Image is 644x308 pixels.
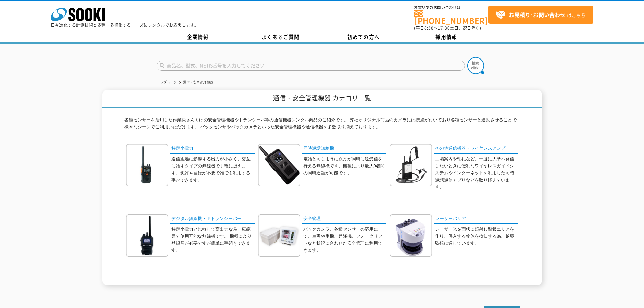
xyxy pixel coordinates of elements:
input: 商品名、型式、NETIS番号を入力してください [157,61,465,71]
a: トップページ [157,80,177,84]
a: 初めての方へ [322,32,405,42]
img: レーザーバリア [390,214,432,257]
img: 特定小電力 [126,144,168,186]
img: デジタル無線機・IPトランシーバー [126,214,168,257]
h1: 通信・安全管理機器 カテゴリ一覧 [102,90,542,108]
p: 特定小電力と比較して高出力な為、広範囲で使用可能な無線機です。 機種により登録局が必要ですが簡単に手続きできます。 [171,226,255,254]
a: 安全管理 [302,214,386,224]
p: バックカメラ、各種センサーの応用にて、車両や重機、昇降機、フォークリフトなど状況に合わせた安全管理に利用できます。 [303,226,386,254]
a: レーザーバリア [434,214,518,224]
a: デジタル無線機・IPトランシーバー [170,214,255,224]
img: btn_search.png [467,57,484,74]
a: 企業情報 [157,32,239,42]
p: 送信距離に影響する出力が小さく、交互に話すタイプの無線機で手軽に扱えます。免許や登録が不要で誰でも利用する事ができます。 [171,156,255,184]
strong: お見積り･お問い合わせ [509,10,566,19]
span: 初めての方へ [347,33,380,41]
span: 17:30 [438,25,450,31]
img: 同時通話無線機 [258,144,300,186]
a: お見積り･お問い合わせはこちら [488,6,593,24]
p: レーザー光を面状に照射し警報エリアを作り、侵入する物体を検知する為、越境監視に適しています。 [435,226,518,247]
span: (平日 ～ 土日、祝日除く) [414,25,481,31]
img: 安全管理 [258,214,300,257]
span: はこちら [495,10,586,20]
a: [PHONE_NUMBER] [414,10,488,24]
a: 同時通話無線機 [302,144,386,154]
a: よくあるご質問 [239,32,322,42]
p: 各種センサーを活用した作業員さん向けの安全管理機器やトランシーバ等の通信機器レンタル商品のご紹介です。 弊社オリジナル商品のカメラには接点が付いており各種センサーと連動させることで様々なシーンで... [124,117,520,134]
li: 通信・安全管理機器 [178,79,213,86]
p: 日々進化する計測技術と多種・多様化するニーズにレンタルでお応えします。 [51,23,199,27]
a: その他通信機器・ワイヤレスアンプ [434,144,518,154]
span: 8:50 [424,25,434,31]
p: 工場案内や朝礼など、一度に大勢へ発信したいときに便利なワイヤレスガイドシステムやインターネットを利用した同時通話通信アプリなどを取り揃えています。 [435,156,518,191]
span: お電話でのお問い合わせは [414,6,488,10]
img: その他通信機器・ワイヤレスアンプ [390,144,432,186]
a: 採用情報 [405,32,488,42]
p: 電話と同じように双方が同時に送受信を行える無線機です。機種により最大9者間の同時通話が可能です。 [303,156,386,176]
a: 特定小電力 [170,144,255,154]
